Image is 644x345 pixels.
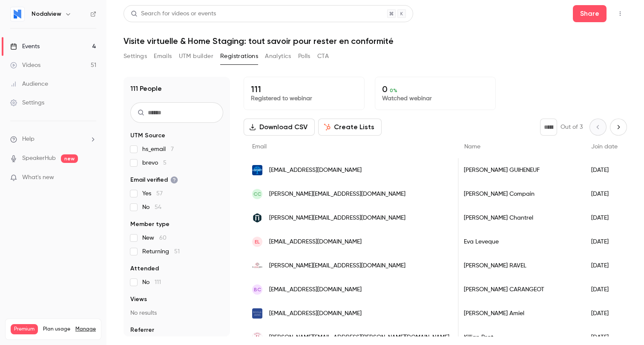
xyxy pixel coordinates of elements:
p: No results [130,309,223,317]
button: Create Lists [318,119,382,136]
div: [DATE] [583,158,626,182]
span: Referrer [130,326,154,334]
span: UTM Source [130,131,165,140]
button: Emails [154,49,172,63]
p: 0 [382,84,489,94]
img: prestant.com [252,213,262,223]
div: [PERSON_NAME] RAVEL [455,254,583,278]
span: 111 [155,279,161,285]
iframe: Noticeable Trigger [86,174,96,182]
span: Join date [591,144,618,150]
h1: Visite virtuelle & Home Staging: tout savoir pour rester en conformité [124,36,627,46]
span: Member type [130,220,170,229]
img: novolia-immobilier.com [252,308,262,319]
div: [DATE] [583,230,626,254]
span: [EMAIL_ADDRESS][DOMAIN_NAME] [269,166,362,175]
li: help-dropdown-opener [10,135,96,144]
div: Settings [10,99,44,107]
span: [PERSON_NAME][EMAIL_ADDRESS][DOMAIN_NAME] [269,214,405,223]
span: 5 [163,160,167,166]
span: 0 % [390,87,397,93]
p: Registered to webinar [251,94,357,103]
div: Search for videos or events [131,9,216,18]
span: [PERSON_NAME][EMAIL_ADDRESS][PERSON_NAME][DOMAIN_NAME] [269,333,449,342]
button: UTM builder [179,49,213,63]
div: [DATE] [583,206,626,230]
span: [EMAIL_ADDRESS][DOMAIN_NAME] [269,309,362,318]
span: new [61,154,78,163]
span: brevo [142,159,167,167]
span: No [142,203,161,212]
span: Returning [142,247,180,256]
span: [EMAIL_ADDRESS][DOMAIN_NAME] [269,238,362,246]
button: CTA [317,49,329,63]
span: New [142,234,167,242]
div: Eva Leveque [455,230,583,254]
button: Settings [124,49,147,63]
div: [PERSON_NAME] Amiel [455,302,583,325]
span: 7 [171,146,174,152]
span: Name [464,144,480,150]
div: [PERSON_NAME] CARANGEOT [455,278,583,302]
span: BC [254,286,261,293]
p: 111 [251,84,357,94]
span: hs_email [142,145,174,154]
p: Watched webinar [382,94,489,103]
span: cC [253,190,261,198]
span: [PERSON_NAME][EMAIL_ADDRESS][DOMAIN_NAME] [269,261,405,270]
button: Share [573,5,607,22]
img: drhouse-immo.com [252,261,262,271]
a: SpeakerHub [22,154,56,163]
div: [DATE] [583,254,626,278]
div: Events [10,42,40,51]
button: Registrations [220,49,258,63]
a: Manage [75,326,96,333]
span: 51 [174,249,180,255]
span: EL [255,238,260,246]
h6: Nodalview [32,10,61,18]
img: Nodalview [11,7,24,21]
button: Next page [610,119,627,136]
div: [DATE] [583,302,626,325]
img: laforet.com [252,165,262,175]
div: Audience [10,80,48,88]
span: Email [252,144,267,150]
span: 57 [156,191,163,197]
div: [PERSON_NAME] GUIHENEUF [455,158,583,182]
span: Premium [11,324,38,334]
span: Attended [130,264,159,273]
button: Polls [298,49,310,63]
div: [PERSON_NAME] Compain [455,182,583,206]
span: [PERSON_NAME][EMAIL_ADDRESS][DOMAIN_NAME] [269,190,405,199]
div: Videos [10,61,40,70]
span: Help [22,135,34,144]
span: Views [130,295,147,304]
button: Analytics [265,49,291,63]
div: [DATE] [583,182,626,206]
button: Download CSV [244,119,315,136]
h1: 111 People [130,84,162,94]
span: Yes [142,189,163,198]
div: [PERSON_NAME] Chantrel [455,206,583,230]
div: [DATE] [583,278,626,302]
span: No [142,278,161,287]
span: 54 [155,204,161,210]
p: Out of 3 [561,123,583,131]
span: [EMAIL_ADDRESS][DOMAIN_NAME] [269,285,362,294]
span: Email verified [130,176,178,184]
span: 60 [159,235,167,241]
span: Plan usage [43,326,70,333]
img: barnes-suisse.ch [252,332,262,342]
span: What's new [22,173,54,182]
